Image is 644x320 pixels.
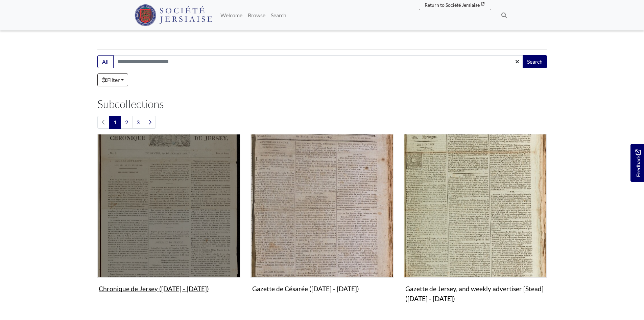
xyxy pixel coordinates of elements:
[121,116,133,129] a: Goto page 2
[425,2,480,8] span: Return to Société Jersiaise
[245,8,268,22] a: Browse
[97,116,110,129] li: Previous page
[218,8,245,22] a: Welcome
[135,4,213,26] img: Société Jersiaise
[92,134,245,315] div: Subcollection
[97,116,547,129] nav: pagination
[399,134,552,315] div: Subcollection
[630,144,644,182] a: Would you like to provide feedback?
[251,134,393,295] a: Gazette de Césarée (1809 - 1819) Gazette de Césarée ([DATE] - [DATE])
[97,73,128,86] a: Filter
[523,55,547,68] button: Search
[109,116,121,129] span: Goto page 1
[97,98,547,110] h2: Subcollections
[634,150,642,177] span: Feedback
[404,134,547,277] img: Gazette de Jersey, and weekly advertiser [Stead] (1803 - 1814)
[144,116,156,129] a: Next page
[97,134,240,295] a: Chronique de Jersey (1814 - 1959) Chronique de Jersey ([DATE] - [DATE])
[113,55,523,68] input: Search this collection...
[132,116,144,129] a: Goto page 3
[404,134,547,305] a: Gazette de Jersey, and weekly advertiser [Stead] (1803 - 1814) Gazette de Jersey, and weekly adve...
[268,8,289,22] a: Search
[245,134,399,315] div: Subcollection
[251,134,393,277] img: Gazette de Césarée (1809 - 1819)
[97,55,114,68] button: All
[135,3,213,28] a: Société Jersiaise logo
[97,134,240,277] img: Chronique de Jersey (1814 - 1959)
